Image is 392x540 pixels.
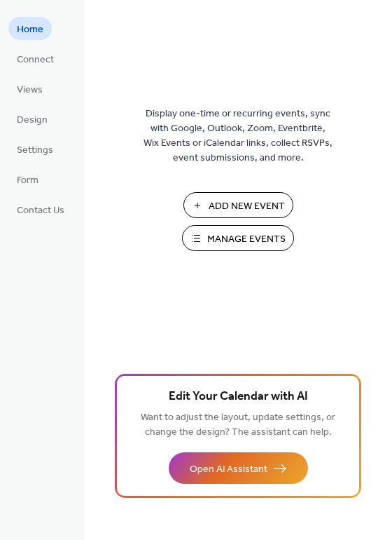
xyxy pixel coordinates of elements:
span: Design [17,113,48,128]
a: Form [8,168,47,191]
span: Want to adjust the layout, update settings, or change the design? The assistant can help. [141,408,335,442]
span: Open AI Assistant [190,462,267,477]
span: Edit Your Calendar with AI [169,387,308,407]
a: Connect [8,47,62,70]
span: Home [17,22,43,37]
a: Design [8,107,56,130]
span: Connect [17,53,54,67]
span: Form [17,173,38,188]
span: Views [17,83,43,97]
span: Manage Events [207,232,286,247]
button: Manage Events [182,225,294,251]
a: Settings [8,137,62,161]
a: Home [8,17,52,40]
span: Settings [17,143,53,158]
button: Open AI Assistant [169,452,308,484]
span: Contact Us [17,203,64,218]
span: Add New Event [209,199,285,214]
span: Display one-time or recurring events, sync with Google, Outlook, Zoom, Eventbrite, Wix Events or ... [143,107,332,166]
a: Views [8,77,51,100]
button: Add New Event [183,192,293,218]
a: Contact Us [8,198,73,221]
